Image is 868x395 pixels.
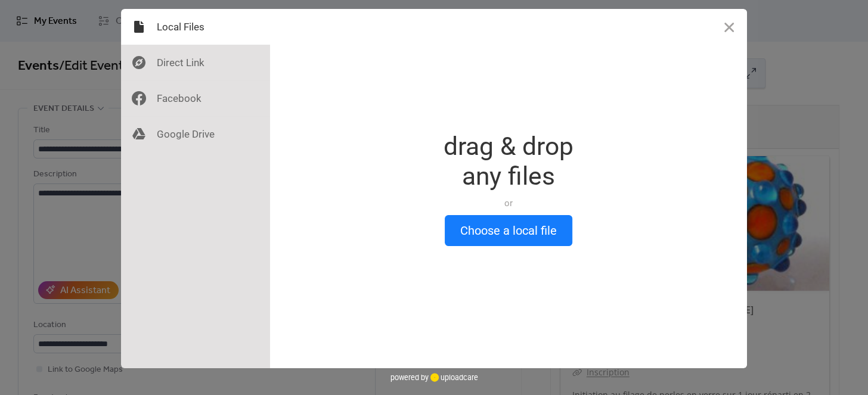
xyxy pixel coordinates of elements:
div: Google Drive [121,116,270,152]
div: Local Files [121,9,270,45]
div: Direct Link [121,45,270,80]
div: Facebook [121,80,270,116]
div: drag & drop any files [444,132,573,191]
button: Close [711,9,747,45]
div: powered by [390,368,478,386]
button: Choose a local file [445,215,572,246]
a: uploadcare [429,373,478,382]
div: or [444,197,573,209]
